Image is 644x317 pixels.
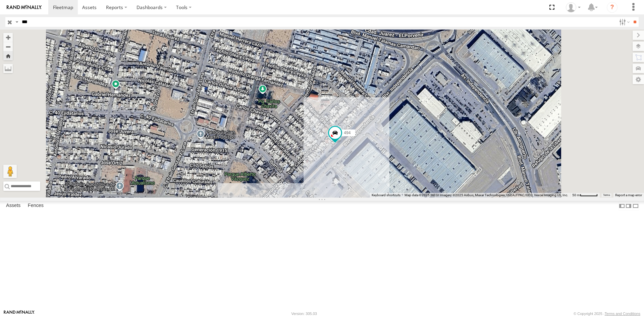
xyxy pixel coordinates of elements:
[3,51,13,60] button: Zoom Home
[633,75,644,84] label: Map Settings
[372,193,400,198] button: Keyboard shortcuts
[616,17,631,27] label: Search Filter Options
[3,33,13,42] button: Zoom in
[563,2,583,12] div: Roberto Garcia
[3,201,24,211] label: Assets
[3,165,17,178] button: Drag Pegman onto the map to open Street View
[291,312,317,316] div: Version: 305.03
[572,193,580,197] span: 50 m
[344,130,351,135] span: 494
[615,193,642,197] a: Report a map error
[405,193,568,197] span: Map data ©2025 INEGI Imagery ©2025 Airbus, Maxar Technologies, USDA/FPAC/GEO, Vexcel Imaging US, ...
[607,2,618,13] i: ?
[24,201,47,211] label: Fences
[14,17,19,27] label: Search Query
[574,312,640,316] div: © Copyright 2025 -
[632,201,639,211] label: Hide Summary Table
[3,42,13,51] button: Zoom out
[3,64,13,73] label: Measure
[619,201,625,211] label: Dock Summary Table to the Left
[7,5,42,10] img: rand-logo.svg
[625,201,632,211] label: Dock Summary Table to the Right
[570,193,600,198] button: Map Scale: 50 m per 49 pixels
[603,194,610,197] a: Terms
[4,310,35,317] a: Visit our Website
[605,312,640,316] a: Terms and Conditions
